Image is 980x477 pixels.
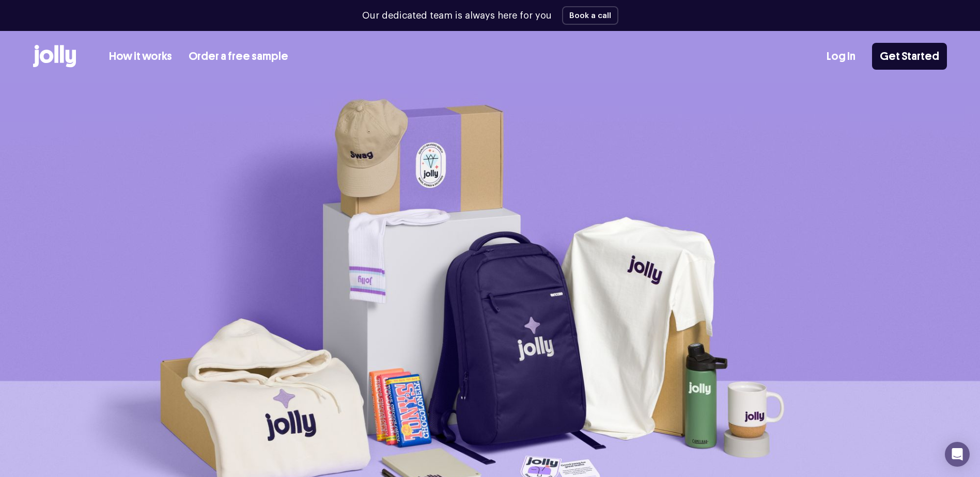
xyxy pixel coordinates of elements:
[827,48,855,65] a: Log In
[562,6,618,25] button: Book a call
[189,48,288,65] a: Order a free sample
[945,442,970,467] div: Open Intercom Messenger
[872,43,947,70] a: Get Started
[362,9,552,23] p: Our dedicated team is always here for you
[109,48,172,65] a: How it works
